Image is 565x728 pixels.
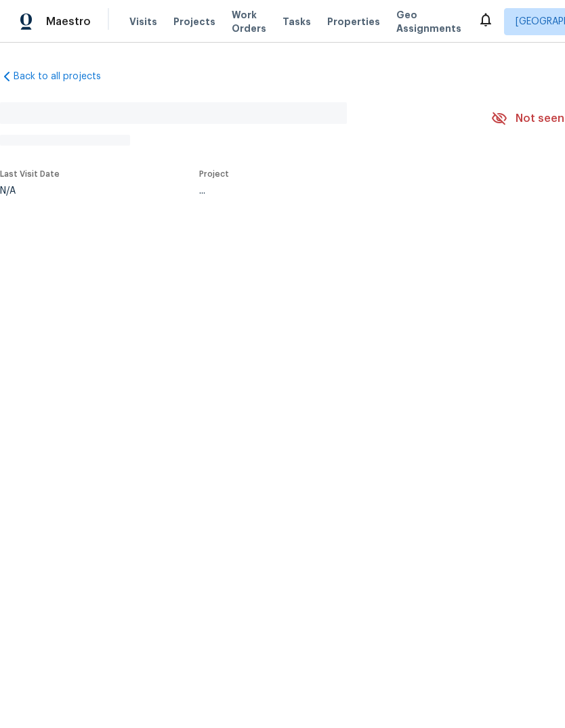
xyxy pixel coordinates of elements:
[199,170,229,178] span: Project
[46,15,91,28] span: Maestro
[199,186,459,196] div: ...
[232,8,266,35] span: Work Orders
[129,15,157,28] span: Visits
[396,8,461,35] span: Geo Assignments
[173,15,215,28] span: Projects
[282,17,311,26] span: Tasks
[327,15,380,28] span: Properties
